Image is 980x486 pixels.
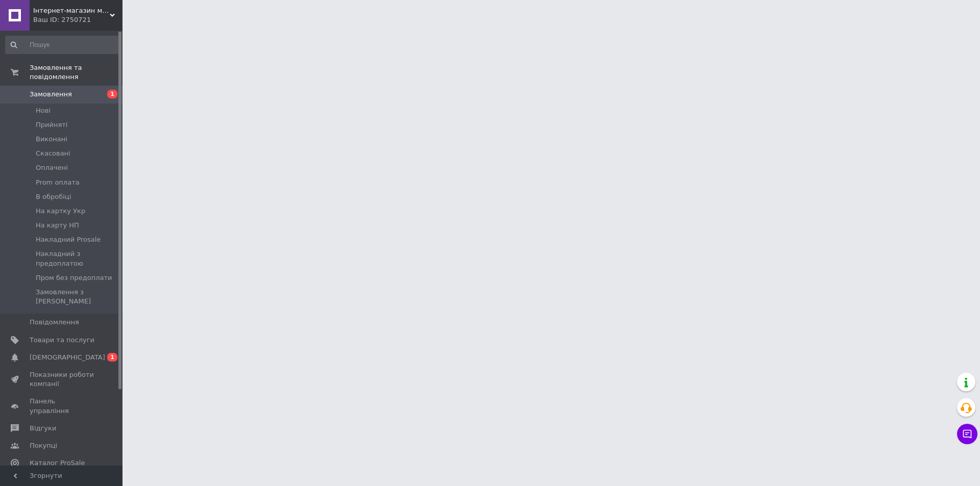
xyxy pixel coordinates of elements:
[36,249,119,268] span: Накладний з предоплатою
[36,207,85,216] span: На картку Укр
[30,90,72,99] span: Замовлення
[30,370,94,389] span: Показники роботи компанії
[33,6,110,15] span: Інтернет-магазин медичного одягу "Марія"
[30,397,94,415] span: Панель управління
[107,353,117,362] span: 1
[36,235,101,244] span: Накладний Prosale
[36,135,67,144] span: Виконані
[30,441,57,450] span: Покупці
[30,458,85,468] span: Каталог ProSale
[36,149,70,158] span: Скасовані
[36,273,112,283] span: Пром без предоплати
[5,36,120,54] input: Пошук
[36,163,68,172] span: Оплачені
[36,288,119,306] span: Замовлення з [PERSON_NAME]
[30,424,56,433] span: Відгуки
[30,318,79,327] span: Повідомлення
[30,353,105,362] span: [DEMOGRAPHIC_DATA]
[957,424,977,444] button: Чат з покупцем
[30,63,122,82] span: Замовлення та повідомлення
[33,15,122,24] div: Ваш ID: 2750721
[107,90,117,98] span: 1
[36,178,80,187] span: Prom оплата
[36,221,79,230] span: На карту НП
[36,120,67,130] span: Прийняті
[36,192,71,201] span: В обробіці
[30,336,94,345] span: Товари та послуги
[36,106,51,115] span: Нові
